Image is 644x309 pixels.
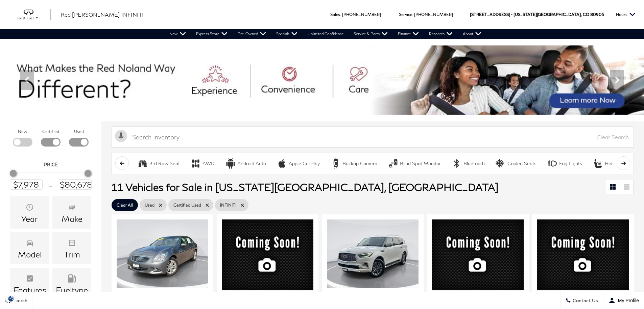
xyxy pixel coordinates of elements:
[617,156,630,170] button: scroll right
[432,219,524,290] img: 2022 INFINITI QX60 LUXE
[388,158,398,169] div: Blind Spot Monitor
[458,29,486,39] a: About
[603,292,644,309] button: Open user profile menu
[222,219,313,290] img: 2021 INFINITI QX50 ESSENTIAL
[399,12,412,17] span: Service
[222,156,270,171] button: Android AutoAndroid Auto
[52,268,91,300] div: FueltypeFueltype
[496,158,506,169] div: Cooled Seats
[164,29,486,39] nav: Main Navigation
[559,160,582,167] div: Fog Lights
[448,156,488,171] button: BluetoothBluetooth
[393,29,424,39] a: Finance
[507,160,536,167] div: Cooled Seats
[59,179,92,190] input: Maximum
[10,232,49,264] div: ModelModel
[115,130,127,142] svg: Click to toggle on voice search
[74,128,84,135] label: Used
[18,250,42,259] div: Model
[26,201,34,214] span: Year
[191,29,233,39] a: Express Store
[10,196,49,229] div: YearYear
[327,156,381,171] button: Backup CameraBackup Camera
[115,156,129,170] button: scroll left
[327,219,419,288] img: 2022 INFINITI QX80 LUXE
[342,160,377,167] div: Backup Camera
[615,298,639,303] span: My Profile
[3,295,19,302] section: Click to Open Cookie Consent Modal
[324,102,330,109] span: Go to slide 3
[10,168,92,190] div: Price
[12,161,90,168] h5: Price
[305,102,311,109] span: Go to slide 1
[544,156,586,171] button: Fog LightsFog Lights
[330,12,340,17] span: Sales
[52,196,91,229] div: MakeMake
[571,298,598,304] span: Contact Us
[164,29,191,39] a: New
[61,11,144,18] span: Red [PERSON_NAME] INFINITI
[271,29,303,39] a: Specials
[10,170,17,177] div: Minimum Price
[138,158,148,169] div: 3rd Row Seat
[68,201,76,214] span: Make
[492,156,540,171] button: Cooled SeatsCooled Seats
[68,237,76,250] span: Trim
[233,29,271,39] a: Pre-Owned
[225,158,236,169] div: Android Auto
[26,237,34,250] span: Model
[17,9,51,20] a: infiniti
[42,128,59,135] label: Certified
[64,250,80,259] div: Trim
[605,160,635,167] div: Heated Seats
[589,156,639,171] button: Heated SeatsHeated Seats
[220,201,236,209] span: INFINITI
[17,9,51,20] img: INFINITI
[173,201,201,209] span: Certified Used
[277,158,287,169] div: Apple CarPlay
[85,170,91,177] div: Maximum Price
[145,201,154,209] span: Used
[149,160,180,167] div: 3rd Row Seat
[384,156,445,171] button: Blind Spot MonitorBlind Spot Monitor
[342,12,381,17] a: [PHONE_NUMBER]
[303,29,349,39] a: Unlimited Confidence
[349,29,393,39] a: Service & Parts
[314,102,321,109] span: Go to slide 2
[18,128,27,135] label: New
[61,11,144,19] a: Red [PERSON_NAME] INFINITI
[187,156,218,171] button: AWDAWD
[68,273,76,286] span: Fueltype
[237,160,266,167] div: Android Auto
[117,219,208,288] img: 2011 INFINITI G25 X
[26,273,34,286] span: Features
[8,128,93,155] div: Filter by Vehicle Type
[289,160,320,167] div: Apple CarPlay
[3,295,19,302] img: Opt-Out Icon
[414,12,453,17] a: [PHONE_NUMBER]
[547,158,557,169] div: Fog Lights
[452,158,462,169] div: Bluetooth
[14,286,46,294] div: Features
[191,158,201,169] div: AWD
[537,219,629,290] img: 2024 INFINITI QX55 SENSORY
[610,70,624,90] div: Next
[112,127,634,148] input: Search Inventory
[10,179,43,190] input: Minimum
[424,29,458,39] a: Research
[470,12,604,17] a: [STREET_ADDRESS] • [US_STATE][GEOGRAPHIC_DATA], CO 80905
[10,268,49,300] div: FeaturesFeatures
[273,156,324,171] button: Apple CarPlayApple CarPlay
[134,156,184,171] button: 3rd Row Seat3rd Row Seat
[52,232,91,264] div: TrimTrim
[117,201,133,209] span: Clear All
[10,298,27,304] span: Search
[463,160,485,167] div: Bluetooth
[20,70,34,90] div: Previous
[331,158,341,169] div: Backup Camera
[21,214,38,223] div: Year
[412,12,413,17] span: :
[202,160,215,167] div: AWD
[340,12,341,17] span: :
[56,286,88,294] div: Fueltype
